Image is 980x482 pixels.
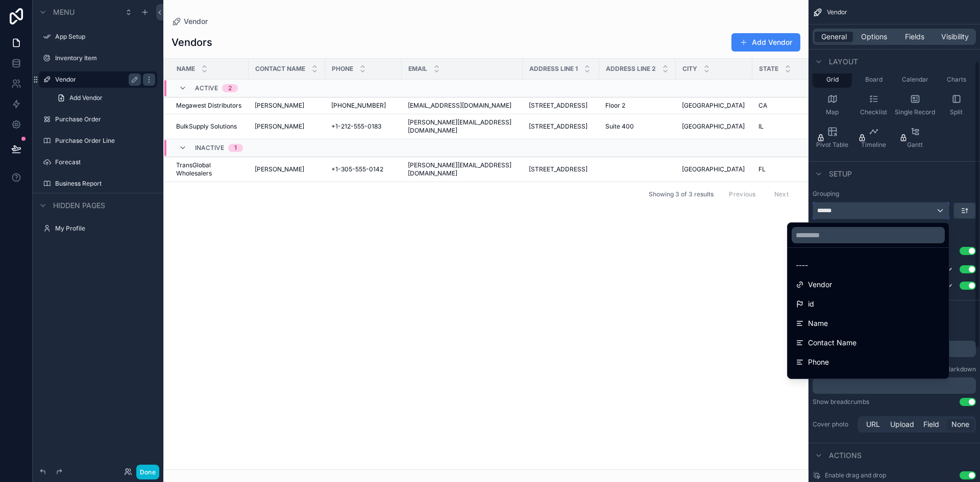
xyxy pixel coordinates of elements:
span: Contact Name [255,65,305,73]
span: Email [408,65,427,73]
span: Inactive [195,144,224,152]
span: City [682,65,697,73]
div: 2 [228,84,232,92]
span: Address Line 1 [529,65,578,73]
span: State [759,65,778,73]
span: id [808,298,814,310]
span: Phone [332,65,353,73]
span: Name [177,65,195,73]
span: Active [195,84,218,92]
span: Email [808,375,825,388]
span: Contact Name [808,337,856,349]
span: ---- [796,259,808,271]
span: Address Line 2 [606,65,656,73]
div: 1 [234,144,237,152]
span: Vendor [808,278,832,291]
span: Showing 3 of 3 results [649,190,714,198]
span: Phone [808,356,829,368]
span: Name [808,317,828,329]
